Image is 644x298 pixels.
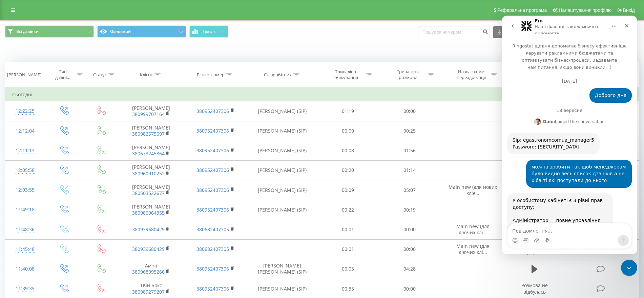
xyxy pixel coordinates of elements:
a: 380952407306 [196,206,229,213]
button: Всі дзвінки [5,25,94,38]
div: Назва схеми переадресації [453,69,489,80]
div: 11:49:18 [12,203,38,216]
td: [PERSON_NAME] (SIP) [248,160,317,180]
td: 00:20 [317,160,379,180]
a: 380989279207 [132,289,165,295]
button: вибір GIF-файлів [21,222,27,227]
div: Тривалість очікування [328,69,365,80]
a: 380952407306 [196,285,229,292]
span: Графік [203,29,216,34]
td: [PERSON_NAME] (SIP) [248,101,317,121]
a: 380952407306 [196,108,229,114]
a: 380503522677 [132,190,165,196]
td: 00:08 [317,141,379,160]
td: 01:56 [379,141,441,160]
div: У особистому кабінеті є 3 рівні прав доступу: Адміністратор — повне управління проектом та його н... [11,182,106,228]
span: Main new (для діючих клі... [456,223,490,236]
div: 12:22:25 [12,104,38,118]
textarea: Повідомлення... [6,208,130,219]
td: 01:19 [317,101,379,121]
td: 00:00 [379,101,441,121]
td: 00:22 [317,200,379,220]
td: 05:07 [379,180,441,200]
div: 12:12:04 [12,124,38,138]
div: Тип дзвінка [51,69,75,80]
td: 00:09 [317,121,379,141]
a: 380682407305 [196,226,229,233]
td: [PERSON_NAME] [119,200,183,220]
td: [PERSON_NAME] [119,121,183,141]
div: 11:48:36 [12,223,38,236]
div: 12:11:13 [12,144,38,157]
span: Main new (для діючих клі... [456,243,490,255]
a: 380952407306 [196,265,229,272]
td: 00:01 [317,220,379,239]
a: 380968995266 [132,269,165,275]
a: 380682407305 [196,246,229,252]
a: 380999707164 [132,111,165,117]
td: [PERSON_NAME] (SIP) [248,200,317,220]
a: 380939680429 [132,226,165,233]
div: Бізнес номер [197,72,225,78]
button: Експорт [493,26,530,38]
a: 380952407306 [196,147,229,154]
a: 380982575697 [132,131,165,137]
td: 00:01 [317,239,379,259]
td: 01:14 [379,160,441,180]
span: Всі дзвінки [16,29,39,34]
button: Основний [97,25,186,38]
td: [PERSON_NAME] [119,180,183,200]
div: 11:40:08 [12,262,38,276]
div: Клієнт [140,72,153,78]
div: 11:39:35 [12,282,38,295]
div: 11:45:48 [12,243,38,256]
td: 00:19 [379,200,441,220]
td: [PERSON_NAME] [119,141,183,160]
a: 380952407306 [196,187,229,193]
button: Графік [189,25,228,38]
td: Сьогодні [5,88,639,101]
a: 380960910252 [132,170,165,177]
td: [PERSON_NAME] (SIP) [248,141,317,160]
td: [PERSON_NAME] [PERSON_NAME] (SIP) [248,259,317,279]
td: [PERSON_NAME] [119,101,183,121]
a: 380952407306 [196,127,229,134]
span: Налаштування профілю [559,7,611,13]
td: 00:25 [379,121,441,141]
td: 00:05 [317,259,379,279]
a: 380939680429 [132,246,165,252]
div: 12:05:58 [12,164,38,177]
button: Завантажити вкладений файл [32,222,38,227]
td: 00:09 [317,180,379,200]
a: 380952407306 [196,167,229,173]
div: 12:03:55 [12,183,38,197]
span: Вихід [623,7,635,13]
td: [PERSON_NAME] [119,160,183,180]
button: Вибір емодзі [11,222,16,227]
button: Start recording [43,222,48,227]
td: 00:00 [379,239,441,259]
td: [PERSON_NAME] (SIP) [248,121,317,141]
div: Тривалість розмови [390,69,426,80]
span: Розмова не відбулась [521,282,548,295]
span: Main new (для нових кліє... [449,184,497,196]
a: 380673245864 [132,150,165,157]
iframe: Intercom live chat [502,16,637,254]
